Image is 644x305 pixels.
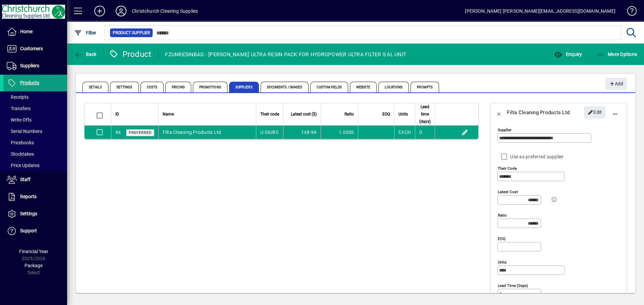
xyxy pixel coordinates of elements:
td: 148.94 [283,126,321,139]
div: 94 [115,129,121,136]
td: 0 [415,126,435,139]
button: More options [607,104,623,121]
div: Product [109,49,152,60]
span: Filter [74,30,97,35]
span: Package [24,263,43,268]
button: Add [605,78,627,90]
a: Receipts [3,91,67,103]
a: Price Updates [3,160,67,171]
span: Pricing [165,82,191,92]
a: Serial Numbers [3,126,67,137]
button: Edit [459,127,470,138]
a: Reports [3,188,67,205]
td: Filta Cleaning Products Ltd [158,126,256,139]
span: Settings [20,211,37,216]
mat-label: EOQ [498,236,505,241]
span: More Options [596,52,637,57]
button: Add [89,5,110,17]
button: Enquiry [552,48,584,60]
div: FZUNRESINBAG - [PERSON_NAME] ULTRA RESIN PACK FOR HYDROPOWER ULTRA FILTER S 6L UNIT [165,49,406,60]
a: Knowledge Base [622,1,636,23]
span: Suppliers [20,63,39,68]
span: Preferred [129,131,152,135]
span: Add [609,78,623,89]
span: Reports [20,194,37,199]
span: Product Supplier [113,29,150,36]
span: Suppliers [229,82,259,92]
a: Customers [3,41,67,57]
div: Christchurch Cleaning Supplies [132,6,198,16]
span: Price Updates [7,163,40,168]
span: EOQ [382,110,390,118]
td: 1.0000 [321,126,358,139]
span: Lead time (days) [419,103,431,125]
a: Pricebooks [3,137,67,148]
div: [PERSON_NAME] [PERSON_NAME][EMAIL_ADDRESS][DOMAIN_NAME] [465,6,615,16]
mat-label: Latest cost [498,189,518,194]
td: U-DIUBS [256,126,283,139]
span: Units [398,110,408,118]
a: Home [3,23,67,40]
mat-label: Their code [498,166,517,171]
mat-label: Ratio [498,213,507,218]
button: Back [491,104,507,121]
a: Suppliers [3,58,67,74]
span: Staff [20,177,31,182]
app-page-header-button: Back [67,48,104,60]
div: Filta Cleaning Products Ltd [507,107,570,118]
a: Support [3,223,67,239]
span: Transfers [7,106,31,111]
span: Website [350,82,377,92]
span: Stocktakes [7,151,34,157]
a: Transfers [3,103,67,114]
span: Write Offs [7,117,32,123]
button: Profile [110,5,132,17]
a: Settings [3,206,67,222]
span: Locations [378,82,409,92]
span: Settings [110,82,139,92]
a: Stocktakes [3,148,67,160]
span: Promotions [193,82,227,92]
mat-label: Units [498,260,506,264]
a: Write Offs [3,114,67,126]
button: Back [72,48,98,60]
td: EACH [394,126,415,139]
span: ID [115,110,119,118]
span: Costs [141,82,164,92]
span: Their code [260,110,279,118]
span: Latest cost ($) [291,110,317,118]
span: Home [20,29,33,34]
span: Details [83,82,108,92]
mat-label: Supplier [498,128,512,132]
span: Products [20,80,39,85]
span: Receipts [7,94,29,100]
span: Prompts [411,82,439,92]
span: Enquiry [554,52,582,57]
span: Pricebooks [7,140,34,145]
span: Customers [20,46,43,51]
span: Serial Numbers [7,129,42,134]
span: Edit [588,107,602,118]
span: Documents / Images [261,82,309,92]
span: Back [74,52,97,57]
a: Staff [3,171,67,188]
span: Name [163,110,174,118]
button: Filter [72,27,98,39]
span: Financial Year [19,249,48,254]
span: Custom Fields [310,82,348,92]
button: Edit [584,106,605,119]
mat-label: Lead time (days) [498,283,528,288]
span: Ratio [344,110,354,118]
span: Support [20,228,37,233]
button: More Options [595,48,639,60]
